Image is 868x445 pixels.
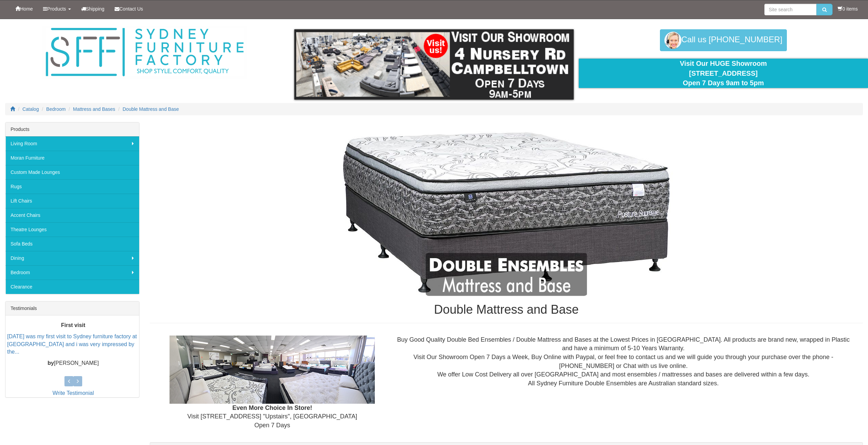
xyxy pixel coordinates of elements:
[5,251,139,265] a: Dining
[5,136,139,151] a: Living Room
[5,122,139,136] div: Products
[123,106,179,112] a: Double Mattress and Base
[170,336,375,404] img: Showroom
[5,194,139,208] a: Lift Chairs
[109,0,148,17] a: Contact Us
[47,360,54,366] b: by
[155,336,389,430] div: Visit [STREET_ADDRESS] "Upstairs", [GEOGRAPHIC_DATA] Open 7 Days
[5,280,139,294] a: Clearance
[76,0,110,17] a: Shipping
[150,303,863,316] h1: Double Mattress and Base
[584,59,863,88] div: Visit Our HUGE Showroom [STREET_ADDRESS] Open 7 Days 9am to 5pm
[42,26,247,79] img: Sydney Furniture Factory
[838,5,858,12] li: 0 items
[10,0,38,17] a: Home
[5,301,139,315] div: Testimonials
[5,237,139,251] a: Sofa Beds
[73,106,115,112] a: Mattress and Bases
[5,151,139,165] a: Moran Furniture
[53,390,94,396] a: Write Testimonial
[20,6,33,12] span: Home
[7,359,139,367] p: [PERSON_NAME]
[46,106,66,112] a: Bedroom
[302,125,711,296] img: Double Mattress and Base
[86,6,105,12] span: Shipping
[119,6,143,12] span: Contact Us
[23,106,39,112] a: Catalog
[764,4,816,15] input: Site search
[232,404,312,411] b: Even More Choice In Store!
[294,29,573,100] img: showroom.gif
[5,165,139,179] a: Custom Made Lounges
[5,222,139,237] a: Theatre Lounges
[47,6,66,12] span: Products
[38,0,76,17] a: Products
[5,265,139,280] a: Bedroom
[389,336,857,388] div: Buy Good Quality Double Bed Ensembles / Double Mattress and Bases at the Lowest Prices in [GEOGRA...
[7,333,137,355] a: [DATE] was my first visit to Sydney furniture factory at [GEOGRAPHIC_DATA] and i was very impress...
[61,322,85,328] b: First visit
[5,179,139,194] a: Rugs
[5,208,139,222] a: Accent Chairs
